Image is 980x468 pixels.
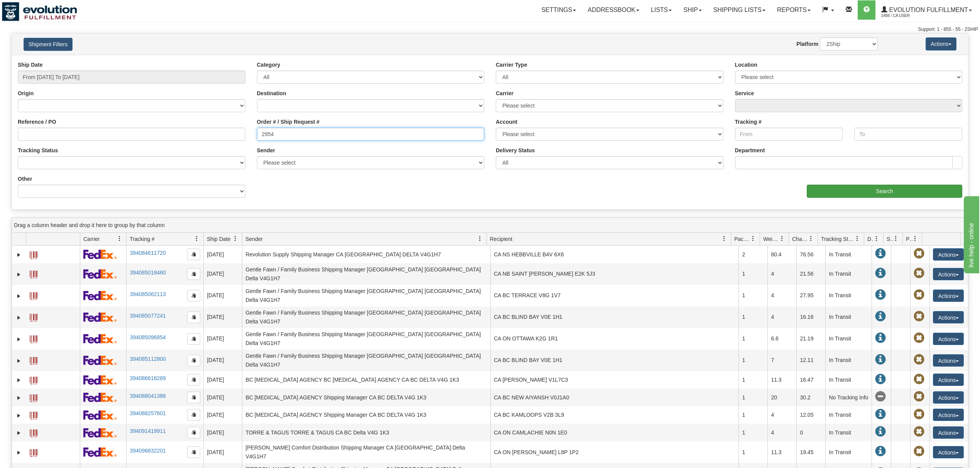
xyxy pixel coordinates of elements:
td: 7 [767,350,796,371]
label: Delivery Status [496,146,535,154]
button: Copy to clipboard [187,249,200,260]
td: [DATE] [203,424,242,441]
label: Reference / PO [18,118,56,126]
a: 394085018460 [130,269,166,276]
a: Tracking # filter column settings [190,232,203,245]
td: 1 [738,441,767,463]
a: Evolution Fulfillment 1488 / CA User [875,0,978,20]
a: Label [30,391,37,403]
button: Actions [933,333,964,345]
button: Actions [933,446,964,458]
td: CA BC BLIND BAY V0E 1H1 [490,306,739,328]
span: In Transit [875,446,886,457]
td: 30.2 [796,389,825,406]
span: In Transit [875,374,886,385]
input: From [735,128,843,141]
td: 1 [738,389,767,406]
a: Addressbook [582,0,645,20]
label: Tracking Status [18,146,58,154]
td: 1 [738,263,767,285]
td: 4 [767,406,796,424]
label: Tracking # [735,118,762,126]
td: BC [MEDICAL_DATA] AGENCY Shipping Manager CA BC DELTA V4G 1K3 [242,406,490,424]
td: BC [MEDICAL_DATA] AGENCY Shipping Manager CA BC DELTA V4G 1K3 [242,389,490,406]
div: Support: 1 - 855 - 55 - 2SHIP [2,26,978,33]
a: Label [30,373,37,386]
a: 394085112800 [130,356,166,362]
td: CA BC TERRACE V8G 1V7 [490,285,739,306]
a: 394088257601 [130,410,166,416]
span: Carrier [83,235,100,243]
img: 2 - FedEx [83,392,117,402]
td: 1 [738,406,767,424]
a: Expand [15,271,23,278]
td: [DATE] [203,246,242,263]
td: In Transit [825,371,872,389]
td: In Transit [825,306,872,328]
a: Expand [15,394,23,402]
td: 2 [738,246,767,263]
label: Carrier Type [496,61,527,69]
span: Recipient [490,235,512,243]
a: 394096832201 [130,448,166,454]
img: 2 - FedEx [83,355,117,365]
td: 1 [738,285,767,306]
td: [DATE] [203,441,242,463]
td: 1 [738,328,767,350]
button: Actions [933,354,964,367]
span: Sender [245,235,263,243]
td: 76.56 [796,246,825,263]
td: 1 [738,306,767,328]
a: Expand [15,335,23,343]
td: In Transit [825,406,872,424]
a: Label [30,310,37,323]
label: Account [496,118,517,126]
iframe: chat widget [962,195,979,273]
td: [PERSON_NAME] Comfort Distribution Shipping Manager CA [GEOGRAPHIC_DATA] Delta V4G1H7 [242,441,490,463]
a: Carrier filter column settings [113,232,126,245]
span: In Transit [875,290,886,300]
td: [DATE] [203,263,242,285]
a: Expand [15,412,23,419]
span: Pickup Not Assigned [914,374,924,385]
img: logo1488.jpg [2,2,77,21]
td: In Transit [825,441,872,463]
img: 2 - FedEx [83,375,117,385]
a: Recipient filter column settings [718,232,731,245]
td: CA ON [PERSON_NAME] L8P 1P2 [490,441,739,463]
a: Ship [678,0,707,20]
a: Settings [536,0,582,20]
img: 2 - FedEx [83,269,117,279]
td: Gentle Fawn / Family Business Shipping Manager [GEOGRAPHIC_DATA] [GEOGRAPHIC_DATA] Delta V4G1H7 [242,328,490,350]
a: Label [30,332,37,344]
a: Expand [15,251,23,259]
button: Copy to clipboard [187,409,200,421]
img: 2 - FedEx [83,334,117,343]
td: [DATE] [203,350,242,371]
button: Shipment Filters [24,38,73,51]
a: Shipment Issues filter column settings [889,232,902,245]
a: 394086618289 [130,375,166,381]
td: [DATE] [203,285,242,306]
div: grid grouping header [12,218,968,233]
a: Packages filter column settings [747,232,760,245]
span: Weight [763,235,779,243]
label: Other [18,175,32,183]
a: Shipping lists [708,0,771,20]
span: Pickup Not Assigned [914,446,924,457]
a: Label [30,248,37,260]
a: Label [30,289,37,301]
a: Reports [771,0,816,20]
td: 4 [767,424,796,441]
button: Actions [933,248,964,261]
button: Copy to clipboard [187,355,200,366]
a: Pickup Status filter column settings [909,232,922,245]
input: To [854,128,962,141]
span: Pickup Not Assigned [914,248,924,259]
span: Pickup Not Assigned [914,290,924,300]
a: 394085062113 [130,291,166,297]
span: Delivery Status [867,235,874,243]
td: 12.11 [796,350,825,371]
a: 394091419911 [130,428,166,434]
td: 27.95 [796,285,825,306]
